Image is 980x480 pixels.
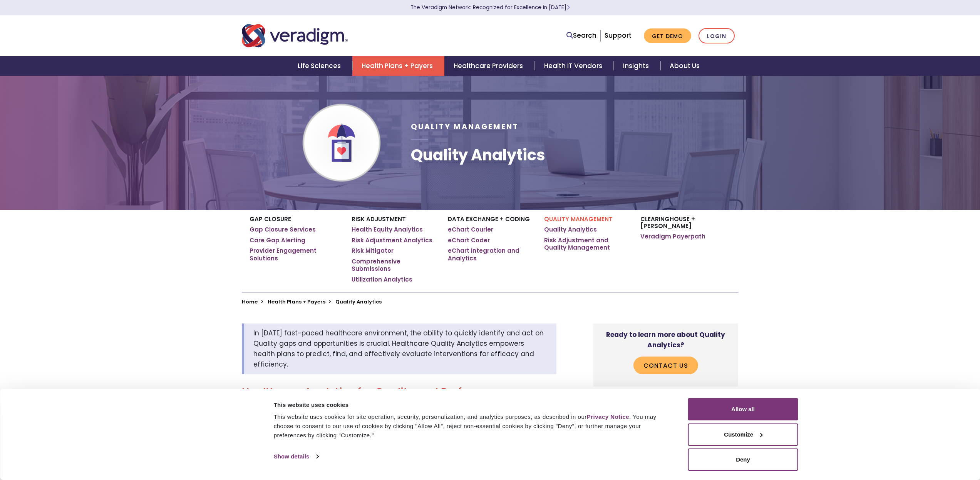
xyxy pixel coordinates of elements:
[352,258,436,273] a: Comprehensive Submissions
[448,247,533,262] a: eChart Integration and Analytics
[242,23,348,48] img: Veradigm logo
[614,56,660,76] a: Insights
[410,4,570,11] a: The Veradigm Network: Recognized for Excellence in [DATE]Learn More
[544,237,629,252] a: Risk Adjustment and Quality Management
[688,423,798,446] button: Customize
[448,226,493,233] a: eChart Courier
[253,328,544,369] span: In [DATE] fast-paced healthcare environment, the ability to quickly identify and act on Quality g...
[352,226,423,233] a: Health Equity Analytics
[268,298,325,305] a: Health Plans + Payers
[640,233,705,240] a: Veradigm Payerpath
[660,56,709,76] a: About Us
[352,247,394,255] a: Risk Mitigator
[242,298,258,305] a: Home
[411,146,545,164] h1: Quality Analytics
[411,122,519,132] span: Quality Management
[606,330,725,350] strong: Ready to learn more about Quality Analytics?
[566,30,596,41] a: Search
[352,276,412,283] a: Utilization Analytics
[444,56,534,76] a: Healthcare Providers
[587,413,629,420] a: Privacy Notice
[274,400,671,410] div: This website uses cookies
[544,226,597,233] a: Quality Analytics
[448,237,490,244] a: eChart Coder
[688,448,798,471] button: Deny
[250,237,305,244] a: Care Gap Alerting
[644,28,691,43] a: Get Demo
[274,412,671,440] div: This website uses cookies for site operation, security, personalization, and analytics purposes, ...
[605,31,632,40] a: Support
[242,386,556,412] h2: Healthcare Analytics for Quality and Performance Improvement
[274,451,318,462] a: Show details
[352,237,432,244] a: Risk Adjustment Analytics
[250,226,316,233] a: Gap Closure Services
[566,4,570,11] span: Learn More
[699,28,735,44] a: Login
[633,357,698,374] a: Contact Us
[688,398,798,420] button: Allow all
[288,56,352,76] a: Life Sciences
[535,56,614,76] a: Health IT Vendors
[250,247,340,262] a: Provider Engagement Solutions
[352,56,444,76] a: Health Plans + Payers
